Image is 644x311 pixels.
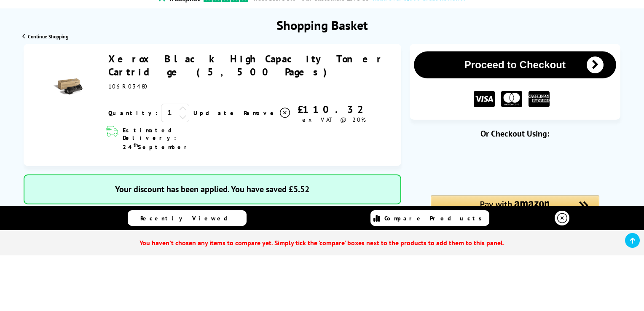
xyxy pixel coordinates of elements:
span: Compare Products [384,214,486,222]
img: Xerox Black High Capacity Toner Cartridge (5,500 Pages) [53,72,83,102]
a: Recently Viewed [128,210,247,226]
h1: Shopping Basket [276,17,368,33]
span: Recently Viewed [140,214,236,222]
div: Or Checkout Using: [410,128,621,139]
div: £110.32 [291,103,376,116]
span: 106R03480 [108,83,148,90]
span: ex VAT @ 20% [302,116,366,123]
sup: th [134,142,138,148]
div: Amazon Pay - Use your Amazon account [431,196,599,225]
img: MASTER CARD [501,91,522,107]
iframe: PayPal [431,153,599,181]
span: Continue Shopping [28,33,68,40]
a: Delete item from your basket [244,107,291,119]
a: Continue Shopping [22,33,68,40]
span: Quantity: [108,109,158,117]
a: Xerox Black High Capacity Toner Cartridge (5,500 Pages) [108,52,384,78]
button: Proceed to Checkout [414,51,617,78]
img: American Express [529,91,550,107]
span: Remove [244,109,277,117]
span: You haven’t chosen any items to compare yet. Simply tick the 'compare' boxes next to the products... [54,230,590,255]
a: Compare Products [370,210,489,226]
img: VISA [474,91,495,107]
span: Your discount has been applied. You have saved £5.52 [115,184,309,195]
a: Update [193,109,237,117]
span: Estimated Delivery: 24 September [123,126,222,151]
